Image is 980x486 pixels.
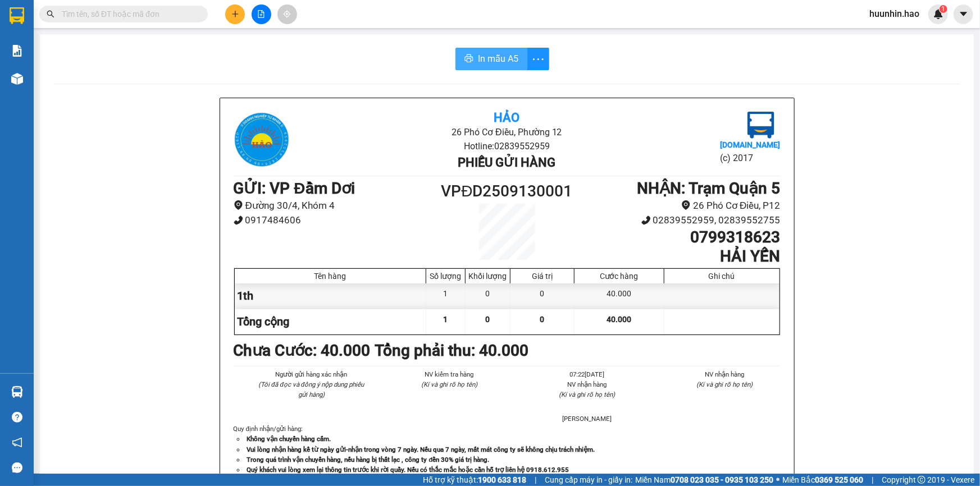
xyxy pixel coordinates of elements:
span: printer [464,54,473,65]
div: Tên hàng [238,272,423,281]
button: more [527,48,549,70]
strong: Quý khách vui lòng xem lại thông tin trước khi rời quầy. Nếu có thắc mắc hoặc cần hỗ trợ liên hệ ... [247,466,569,474]
button: file-add [252,4,271,24]
li: Người gửi hàng xác nhận [256,369,367,379]
h1: VPĐD2509130001 [439,179,576,204]
button: printerIn mẫu A5 [455,48,527,70]
li: 26 Phó Cơ Điều, Phường 12 [325,125,689,139]
span: plus [231,10,239,18]
li: Hotline: 02839552959 [325,139,689,153]
img: logo-vxr [10,7,24,24]
span: Tổng cộng [238,315,290,328]
div: Khối lượng [468,272,507,281]
button: plus [225,4,245,24]
b: Hảo [494,111,519,125]
button: caret-down [954,4,973,24]
span: | [872,474,873,486]
span: huunhin.hao [860,7,928,21]
img: logo.jpg [747,112,774,139]
div: 1th [235,283,427,309]
h1: HẢI YẾN [575,247,780,266]
span: aim [283,10,291,18]
i: (Kí và ghi rõ họ tên) [559,391,615,398]
li: (c) 2017 [720,151,780,165]
li: [PERSON_NAME] [532,414,643,424]
i: (Kí và ghi rõ họ tên) [421,380,477,388]
strong: 0369 525 060 [815,475,863,484]
span: Miền Nam [635,474,773,486]
b: Chưa Cước : 40.000 [234,341,371,360]
strong: 1900 633 818 [478,475,526,484]
b: NHẬN : Trạm Quận 5 [637,179,781,198]
span: 40.000 [607,315,631,324]
h1: 0799318623 [575,228,780,247]
li: Đường 30/4, Khóm 4 [234,198,439,213]
span: | [535,474,536,486]
img: warehouse-icon [11,386,23,398]
li: NV nhận hàng [669,369,781,379]
strong: Không vận chuyển hàng cấm. [247,435,331,443]
span: phone [234,216,243,225]
b: Tổng phải thu: 40.000 [375,341,529,360]
span: Miền Bắc [782,474,863,486]
li: 26 Phó Cơ Điều, P12 [575,198,780,213]
span: Cung cấp máy in - giấy in: [545,474,632,486]
b: GỬI : VP Đầm Dơi [234,179,355,198]
sup: 1 [940,5,947,13]
li: 0917484606 [234,213,439,228]
span: phone [641,216,651,225]
span: environment [234,200,243,210]
div: Giá trị [513,272,571,281]
span: 0 [486,315,490,324]
span: notification [12,437,22,448]
div: 0 [466,283,510,309]
span: 1 [941,5,945,13]
div: 0 [510,283,575,309]
span: In mẫu A5 [478,52,518,66]
strong: Trong quá trình vận chuyển hàng, nếu hàng bị thất lạc , công ty đền 30% giá trị hàng. [247,456,490,464]
img: logo.jpg [234,112,290,168]
img: icon-new-feature [933,9,943,19]
i: (Tôi đã đọc và đồng ý nộp dung phiếu gửi hàng) [258,380,364,398]
span: copyright [918,476,926,484]
div: Ghi chú [667,272,777,281]
div: Cước hàng [577,272,660,281]
span: environment [681,200,691,210]
button: aim [277,4,297,24]
i: (Kí và ghi rõ họ tên) [697,380,753,388]
span: more [527,52,549,66]
li: NV kiểm tra hàng [394,369,505,379]
div: 1 [426,283,466,309]
span: 0 [540,315,545,324]
li: NV nhận hàng [532,379,643,389]
span: Hỗ trợ kỹ thuật: [423,474,526,486]
strong: Vui lòng nhận hàng kể từ ngày gửi-nhận trong vòng 7 ngày. Nếu qua 7 ngày, mất mát công ty sẽ khôn... [247,446,595,453]
div: Quy định nhận/gửi hàng : [234,424,781,474]
span: 1 [444,315,448,324]
b: Phiếu gửi hàng [458,155,555,169]
span: search [47,10,54,18]
li: 07:22[DATE] [532,369,643,379]
img: warehouse-icon [11,73,23,85]
span: ⚪️ [776,478,780,482]
span: caret-down [959,9,969,19]
span: file-add [257,10,265,18]
li: 02839552959, 02839552755 [575,213,780,228]
div: 40.000 [575,283,664,309]
input: Tìm tên, số ĐT hoặc mã đơn [62,8,194,20]
span: question-circle [12,412,22,423]
span: message [12,462,22,473]
b: [DOMAIN_NAME] [720,140,780,149]
strong: 0708 023 035 - 0935 103 250 [671,475,773,484]
div: Số lượng [429,272,462,281]
img: solution-icon [11,45,23,57]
